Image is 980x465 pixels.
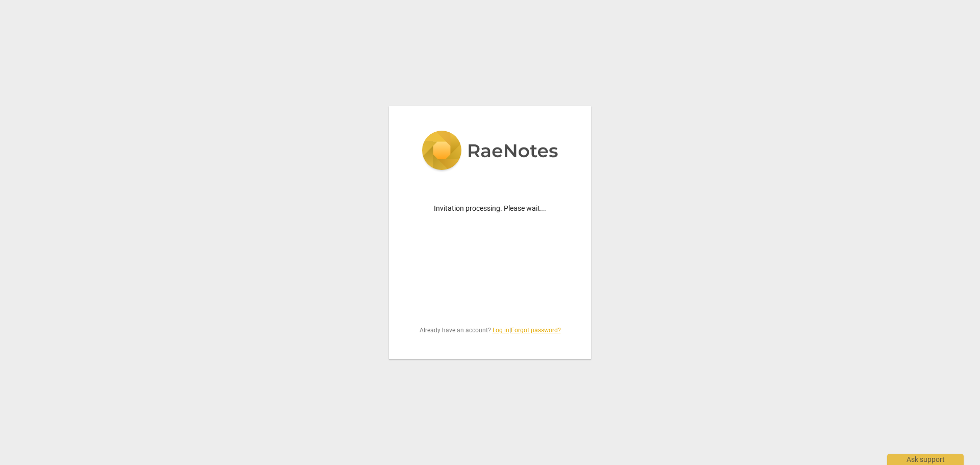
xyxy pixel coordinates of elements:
[413,203,567,214] p: Invitation processing. Please wait...
[887,454,964,465] div: Ask support
[422,131,558,173] img: 5ac2273c67554f335776073100b6d88f.svg
[493,327,509,334] a: Log in
[413,326,567,335] span: Already have an account? |
[511,327,561,334] a: Forgot password?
